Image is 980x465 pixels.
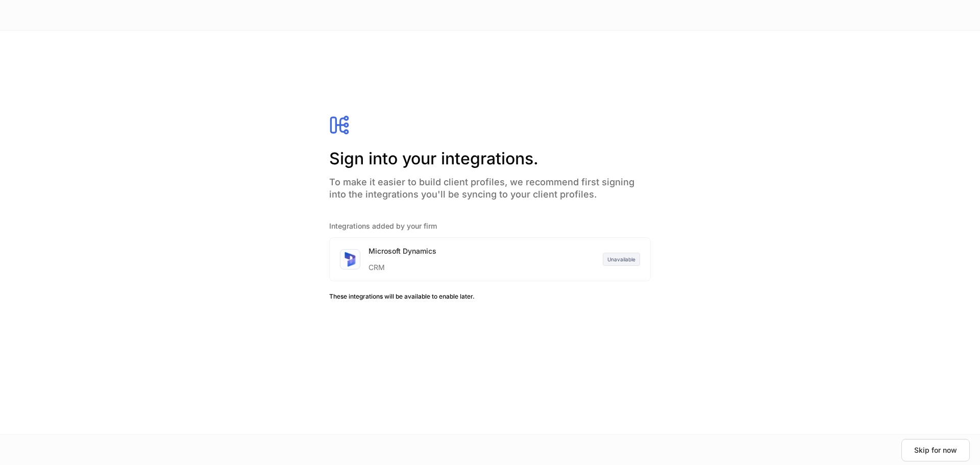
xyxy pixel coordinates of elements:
[914,445,957,455] div: Skip for now
[369,246,436,256] div: Microsoft Dynamics
[342,251,358,267] img: sIOyOZvWb5kUEAwh5D03bPzsWHrUXBSdsWHDhg8Ma8+nBQBvlija69eFAv+snJUCyn8AqO+ElBnIpgMAAAAASUVORK5CYII=
[329,170,651,201] h4: To make it easier to build client profiles, we recommend first signing into the integrations you'...
[901,439,970,461] button: Skip for now
[329,291,651,301] h6: These integrations will be available to enable later.
[603,253,640,266] div: Unavailable
[369,256,436,273] div: CRM
[329,148,651,170] h2: Sign into your integrations.
[329,221,651,231] h5: Integrations added by your firm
